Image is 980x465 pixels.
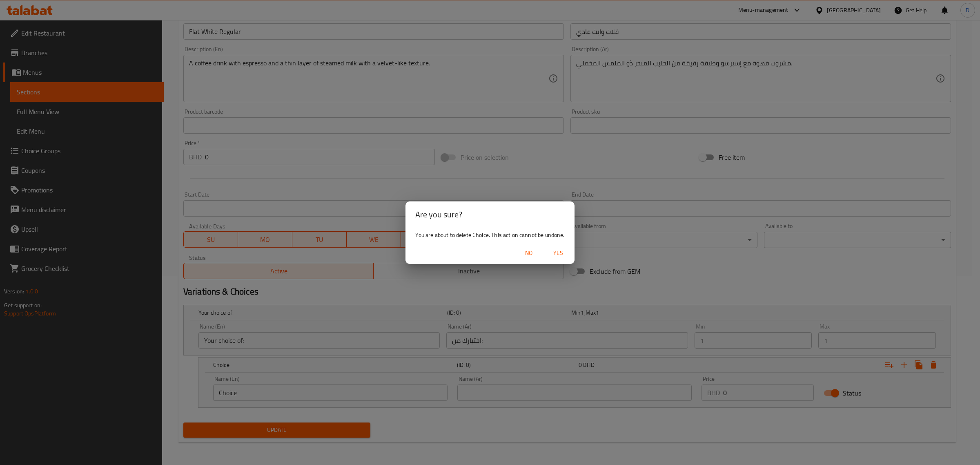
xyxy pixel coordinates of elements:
[516,246,542,261] button: No
[415,208,564,221] h2: Are you sure?
[545,246,571,261] button: Yes
[519,248,539,258] span: No
[405,228,574,242] div: You are about to delete Choice. This action cannot be undone.
[548,248,568,258] span: Yes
